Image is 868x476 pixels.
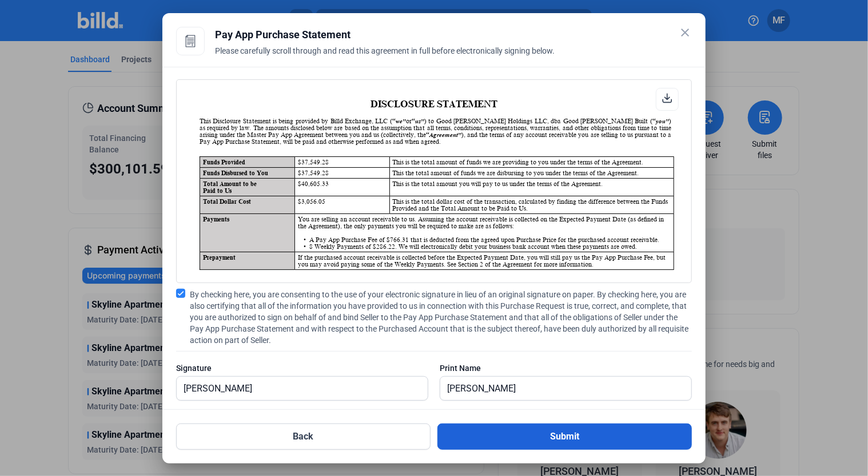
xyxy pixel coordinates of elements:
[652,118,669,124] i: “you”
[190,289,692,346] span: By checking here, you are consenting to the use of your electronic signature in lieu of an origin...
[215,27,692,43] div: Pay App Purchase Statement
[185,99,683,110] h2: DISCLOSURE STATEMENT
[176,423,431,450] button: Back
[200,281,671,295] div: This Disclosure Statement does not modify, supplement, or amend any of the terms of the Agreement...
[294,196,389,213] td: $3,056.05
[294,178,389,196] td: $40,605.33
[389,156,674,167] td: This is the total amount of funds we are providing to you under the terms of the Agreement.
[440,377,679,400] input: Print Name
[203,170,268,176] strong: Funds Disbursed to You
[440,362,692,374] div: Print Name
[200,118,671,145] div: This Disclosure Statement is being provided by Billd Exchange, LLC ( or ) to Good [PERSON_NAME] H...
[392,118,406,124] i: “we”
[215,45,692,70] div: Please carefully scroll through and read this agreement in full before electronically signing below.
[203,254,236,261] strong: Prepayment
[389,196,674,213] td: This is the total dollar cost of the transaction, calculated by finding the difference between th...
[678,26,692,39] mat-icon: close
[203,159,245,166] strong: Funds Provided
[294,156,389,167] td: $37,549.28
[426,131,461,138] i: “Agreement”
[177,377,415,400] input: Signature
[309,243,671,250] div: • 8 Weekly Payments of $286.22. We will electronically debit your business bank account when thes...
[389,167,674,178] td: This the total amount of funds we are disbursing to you under the terms of the Agreement.
[203,198,251,205] strong: Total Dollar Cost
[437,423,692,450] button: Submit
[294,167,389,178] td: $37,549.28
[294,252,674,269] td: If the purchased account receivable is collected before the Expected Payment Date, you will still...
[412,118,424,124] i: “us”
[203,180,257,194] strong: Total Amount to be Paid to Us
[389,178,674,196] td: This is the total amount you will pay to us under the terms of the Agreement.
[203,216,229,223] strong: Payments
[176,362,428,374] div: Signature
[294,213,674,252] td: You are selling an account receivable to us. Assuming the account receivable is collected on the ...
[309,236,671,243] div: • A Pay App Purchase Fee of $766.31 that is deducted from the agreed upon Purchase Price for the ...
